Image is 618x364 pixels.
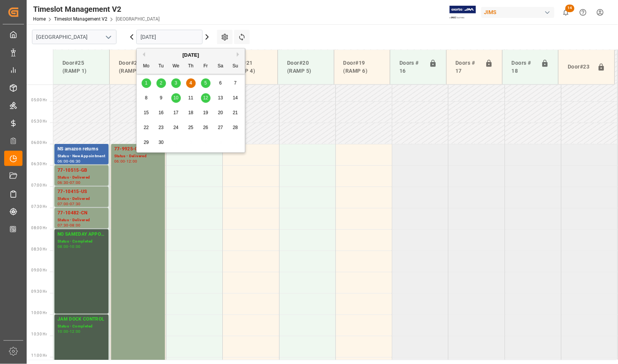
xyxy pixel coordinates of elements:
[69,245,70,248] div: -
[218,125,223,130] span: 27
[186,108,196,118] div: Choose Thursday, September 18th, 2025
[396,56,426,78] div: Doors # 16
[284,56,327,78] div: Door#20 (RAMP 5)
[70,224,81,227] div: 08:00
[57,181,69,184] div: 06:30
[173,95,178,101] span: 10
[186,123,196,133] div: Choose Thursday, September 25th, 2025
[102,31,114,43] button: open menu
[156,108,166,118] div: Choose Tuesday, September 16th, 2025
[201,123,211,133] div: Choose Friday, September 26th, 2025
[125,160,126,163] div: -
[31,140,47,145] span: 06:00 Hr
[31,119,47,123] span: 05:30 Hr
[186,93,196,103] div: Choose Thursday, September 11th, 2025
[69,202,70,206] div: -
[57,202,69,206] div: 07:00
[188,110,193,115] span: 18
[70,330,81,334] div: 12:00
[158,125,163,130] span: 23
[57,245,69,248] div: 08:00
[70,181,81,184] div: 07:00
[158,110,163,115] span: 16
[57,167,105,174] div: 77-10515-GB
[142,123,151,133] div: Choose Monday, September 22nd, 2025
[450,6,476,19] img: Exertis%20JAM%20-%20Email%20Logo.jpg_1722504956.jpg
[216,62,225,71] div: Sa
[32,30,117,44] input: Type to search/select
[114,160,125,163] div: 06:00
[31,247,47,251] span: 08:30 Hr
[57,196,105,202] div: Status - Delivered
[70,245,81,248] div: 10:00
[233,125,238,130] span: 28
[186,62,196,71] div: Th
[142,93,151,103] div: Choose Monday, September 8th, 2025
[171,93,181,103] div: Choose Wednesday, September 10th, 2025
[481,7,554,18] div: JIMS
[234,80,237,86] span: 7
[171,78,181,88] div: Choose Wednesday, September 3rd, 2025
[340,56,384,78] div: Door#19 (RAMP 6)
[156,123,166,133] div: Choose Tuesday, September 23rd, 2025
[201,108,211,118] div: Choose Friday, September 19th, 2025
[57,209,105,217] div: 77-10482-CN
[57,316,105,324] div: JAM DOCK CONTROL
[453,56,482,78] div: Doors # 17
[565,60,594,74] div: Door#23
[575,4,592,21] button: Help Center
[156,62,166,71] div: Tu
[481,5,557,19] button: JIMS
[158,140,163,145] span: 30
[216,108,225,118] div: Choose Saturday, September 20th, 2025
[231,93,240,103] div: Choose Sunday, September 14th, 2025
[218,110,223,115] span: 20
[203,125,208,130] span: 26
[33,3,160,15] div: Timeslot Management V2
[114,153,162,160] div: Status - Delivered
[216,93,225,103] div: Choose Saturday, September 13th, 2025
[216,78,225,88] div: Choose Saturday, September 6th, 2025
[139,76,243,150] div: month 2025-09
[31,332,47,337] span: 10:30 Hr
[175,80,177,86] span: 3
[201,62,211,71] div: Fr
[201,93,211,103] div: Choose Friday, September 12th, 2025
[126,160,137,163] div: 12:00
[188,95,193,101] span: 11
[231,62,240,71] div: Su
[188,125,193,130] span: 25
[31,354,47,358] span: 11:00 Hr
[59,56,103,78] div: Door#25 (RAMP 1)
[142,78,151,88] div: Choose Monday, September 1st, 2025
[31,311,47,315] span: 10:00 Hr
[57,174,105,181] div: Status - Delivered
[57,231,105,238] div: NO SAMEDAY APPOINTMENT
[228,56,271,78] div: Door#21 (RAMP 4)
[69,181,70,184] div: -
[186,78,196,88] div: Choose Thursday, September 4th, 2025
[204,80,207,86] span: 5
[136,30,203,44] input: DD-MM-YYYY
[233,110,238,115] span: 21
[171,62,181,71] div: We
[31,290,47,294] span: 09:30 Hr
[116,56,159,78] div: Door#24 (RAMP 2)
[31,226,47,230] span: 08:00 Hr
[69,330,70,334] div: -
[144,110,149,115] span: 15
[173,125,178,130] span: 24
[142,108,151,118] div: Choose Monday, September 15th, 2025
[156,93,166,103] div: Choose Tuesday, September 9th, 2025
[171,108,181,118] div: Choose Wednesday, September 17th, 2025
[57,238,105,245] div: Status - Completed
[142,138,151,147] div: Choose Monday, September 29th, 2025
[557,4,575,21] button: show 14 new notifications
[156,78,166,88] div: Choose Tuesday, September 2nd, 2025
[156,138,166,147] div: Choose Tuesday, September 30th, 2025
[31,268,47,273] span: 09:00 Hr
[31,204,47,209] span: 07:30 Hr
[114,145,162,153] div: 77-9925-CN(IN01/12 lines)
[203,110,208,115] span: 19
[144,140,149,145] span: 29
